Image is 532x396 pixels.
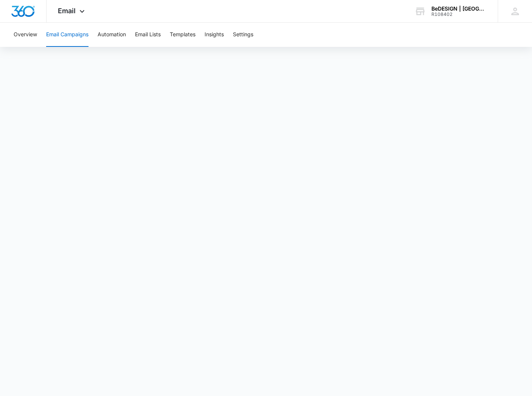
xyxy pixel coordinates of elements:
button: Overview [14,23,37,47]
button: Templates [170,23,195,47]
button: Automation [98,23,126,47]
span: Email [58,7,76,15]
button: Email Campaigns [46,23,88,47]
button: Settings [233,23,253,47]
div: account name [431,6,487,12]
div: account id [431,12,487,17]
button: Email Lists [135,23,161,47]
button: Insights [205,23,224,47]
